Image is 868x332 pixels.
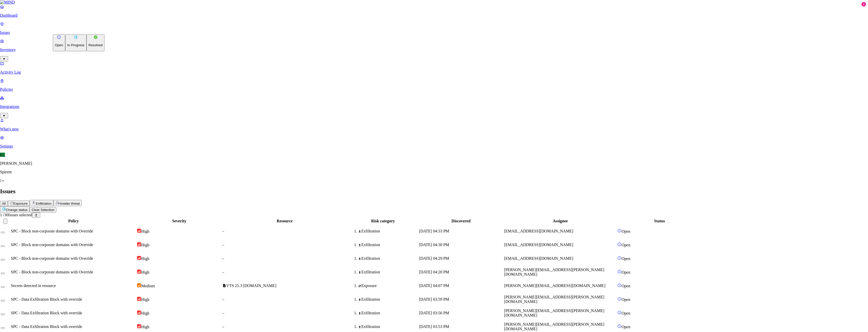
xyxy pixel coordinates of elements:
[67,43,84,47] p: In Progress
[57,35,61,39] img: status-open
[53,34,104,51] div: Change status
[94,35,98,39] img: status-resolved
[55,43,63,47] p: Open
[74,35,78,39] img: status-in-progress
[89,43,103,47] p: Resolved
